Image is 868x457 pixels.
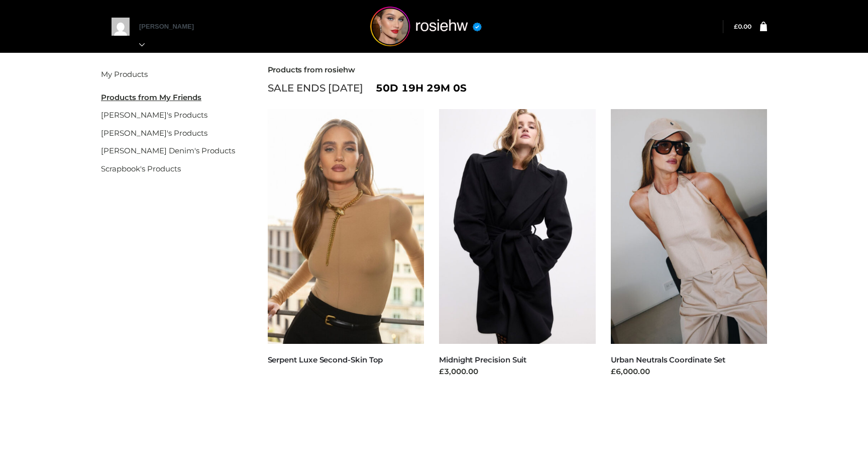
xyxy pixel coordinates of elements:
a: Serpent Luxe Second-Skin Top [268,355,383,364]
span: £ [734,23,738,30]
img: Urban Neutrals Coordinate Set [611,109,768,344]
a: Scrapbook's Products [101,164,181,173]
img: rosiehw [351,7,501,46]
a: Urban Neutrals Coordinate Set [611,355,726,364]
a: My Products [101,69,148,79]
bdi: 0.00 [734,23,751,30]
a: £0.00 [734,23,751,30]
u: Products from My Friends [101,93,201,102]
div: £6,000.00 [611,366,768,378]
a: [PERSON_NAME] [139,23,204,48]
a: [PERSON_NAME]'s Products [101,110,207,120]
a: [PERSON_NAME]'s Products [101,128,207,138]
span: 50d 19h 29m 0s [376,79,467,97]
img: Serpent Luxe Second-Skin Top [268,109,424,344]
div: £3,000.00 [439,366,596,378]
h2: Products from rosiehw [268,65,768,74]
div: SALE ENDS [DATE] [268,79,768,97]
a: [PERSON_NAME] Denim's Products [101,146,235,155]
a: Midnight Precision Suit [439,355,526,364]
img: Midnight Precision Suit [439,109,596,344]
